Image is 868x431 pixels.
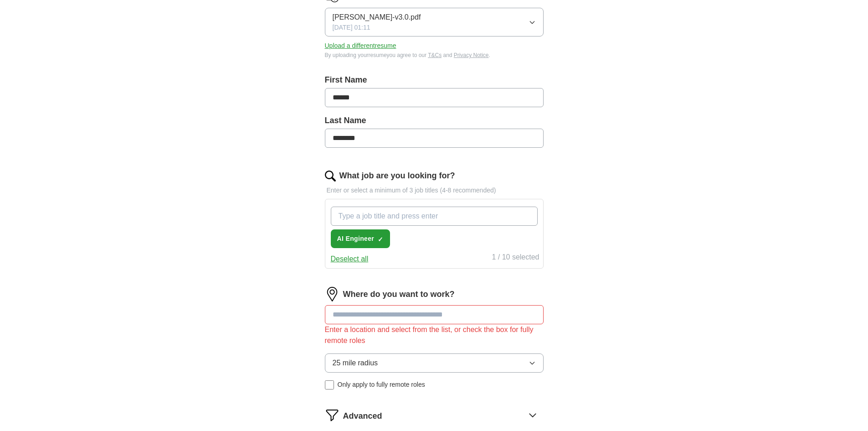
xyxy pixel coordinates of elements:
button: Upload a differentresume [325,41,396,51]
button: AI Engineer✓ [331,229,390,248]
span: [PERSON_NAME]-v3.0.pdf [333,12,421,23]
label: First Name [325,74,544,86]
input: Type a job title and press enter [331,207,538,226]
img: search.png [325,171,336,182]
span: 25 mile radius [333,358,378,369]
span: ✓ [378,236,383,243]
div: Enter a location and select from the list, or check the box for fully remote roles [325,324,544,346]
input: Only apply to fully remote roles [325,380,334,389]
div: By uploading your resume you agree to our and . [325,51,544,59]
span: Advanced [343,410,382,422]
span: Only apply to fully remote roles [338,380,425,389]
div: 1 / 10 selected [492,252,539,265]
label: Where do you want to work? [343,288,455,301]
button: 25 mile radius [325,353,544,373]
button: Deselect all [331,254,369,265]
img: filter [325,408,339,422]
label: What job are you looking for? [339,170,455,182]
p: Enter or select a minimum of 3 job titles (4-8 recommended) [325,186,544,195]
button: [PERSON_NAME]-v3.0.pdf[DATE] 01:11 [325,8,544,36]
span: [DATE] 01:11 [333,23,370,32]
a: T&Cs [428,52,442,58]
label: Last Name [325,114,544,127]
img: location.png [325,287,339,301]
a: Privacy Notice [454,52,489,58]
span: AI Engineer [337,234,375,244]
